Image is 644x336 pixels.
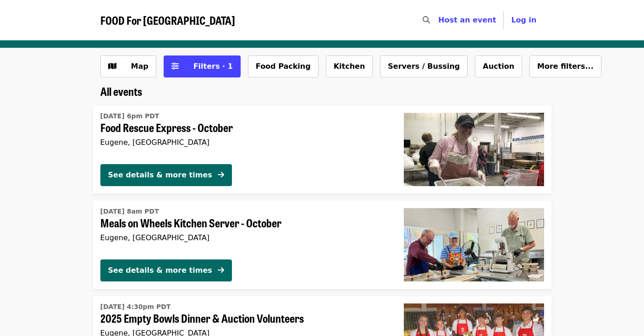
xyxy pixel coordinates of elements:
[423,16,430,24] i: search icon
[193,62,233,71] span: Filters · 1
[131,62,149,71] span: Map
[504,11,544,29] button: Log in
[108,170,212,181] div: See details & more times
[326,55,373,77] button: Kitchen
[100,12,235,28] span: FOOD For [GEOGRAPHIC_DATA]
[100,233,389,242] div: Eugene, [GEOGRAPHIC_DATA]
[100,111,160,121] time: [DATE] 6pm PDT
[100,312,389,325] span: 2025 Empty Bowls Dinner & Auction Volunteers
[171,62,179,71] i: sliders-h icon
[100,14,235,27] a: FOOD For [GEOGRAPHIC_DATA]
[248,55,319,77] button: Food Packing
[100,138,389,147] div: Eugene, [GEOGRAPHIC_DATA]
[93,201,551,289] a: See details for "Meals on Wheels Kitchen Server - October"
[380,55,468,77] button: Servers / Bussing
[100,302,171,312] time: [DATE] 4:30pm PDT
[100,207,159,216] time: [DATE] 8am PDT
[93,105,551,193] a: See details for "Food Rescue Express - October"
[435,9,443,31] input: Search
[218,171,224,179] i: arrow-right icon
[475,55,522,77] button: Auction
[164,55,241,77] button: Filters (1 selected)
[218,266,224,275] i: arrow-right icon
[100,55,156,77] button: Show map view
[438,16,496,24] a: Host an event
[511,16,536,24] span: Log in
[108,62,116,71] i: map icon
[404,208,544,281] img: Meals on Wheels Kitchen Server - October organized by FOOD For Lane County
[537,62,594,71] span: More filters...
[100,121,389,134] span: Food Rescue Express - October
[100,164,232,186] button: See details & more times
[100,83,142,99] span: All events
[100,216,389,230] span: Meals on Wheels Kitchen Server - October
[529,55,601,77] button: More filters...
[404,113,544,186] img: Food Rescue Express - October organized by FOOD For Lane County
[100,259,232,281] button: See details & more times
[108,265,212,276] div: See details & more times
